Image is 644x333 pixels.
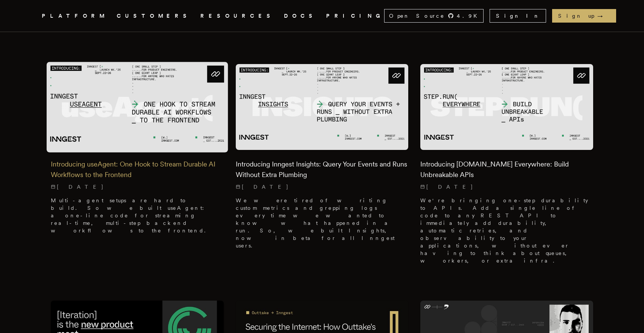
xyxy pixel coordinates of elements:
[284,11,317,21] a: DOCS
[51,159,224,180] h2: Introducing useAgent: One Hook to Stream Durable AI Workflows to the Frontend
[236,64,409,256] a: Featured image for Introducing Inngest Insights: Query Your Events and Runs Without Extra Plumbin...
[389,12,445,20] span: Open Source
[51,183,224,191] p: [DATE]
[457,12,482,20] span: 4.9 K
[420,197,593,264] p: We're bringing one-step durability to APIs. Add a single line of code to any REST API to immediat...
[42,11,108,21] button: PLATFORM
[552,9,616,23] a: Sign up
[51,197,224,234] p: Multi-agent setups are hard to build. So we built useAgent: a one-line code for streaming real-ti...
[236,64,409,150] img: Featured image for Introducing Inngest Insights: Query Your Events and Runs Without Extra Plumbin...
[490,9,546,23] a: Sign In
[420,183,593,191] p: [DATE]
[326,11,384,21] a: PRICING
[47,62,228,152] img: Featured image for Introducing useAgent: One Hook to Stream Durable AI Workflows to the Frontend ...
[117,11,191,21] a: CUSTOMERS
[236,183,409,191] p: [DATE]
[420,159,593,180] h2: Introducing [DOMAIN_NAME] Everywhere: Build Unbreakable APIs
[597,12,610,20] span: →
[420,64,593,150] img: Featured image for Introducing Step.Run Everywhere: Build Unbreakable APIs blog post
[51,64,224,241] a: Featured image for Introducing useAgent: One Hook to Stream Durable AI Workflows to the Frontend ...
[420,64,593,271] a: Featured image for Introducing Step.Run Everywhere: Build Unbreakable APIs blog postIntroducing [...
[236,159,409,180] h2: Introducing Inngest Insights: Query Your Events and Runs Without Extra Plumbing
[200,11,275,21] button: RESOURCES
[236,197,409,249] p: We were tired of writing custom metrics and grepping logs every time we wanted to know what happe...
